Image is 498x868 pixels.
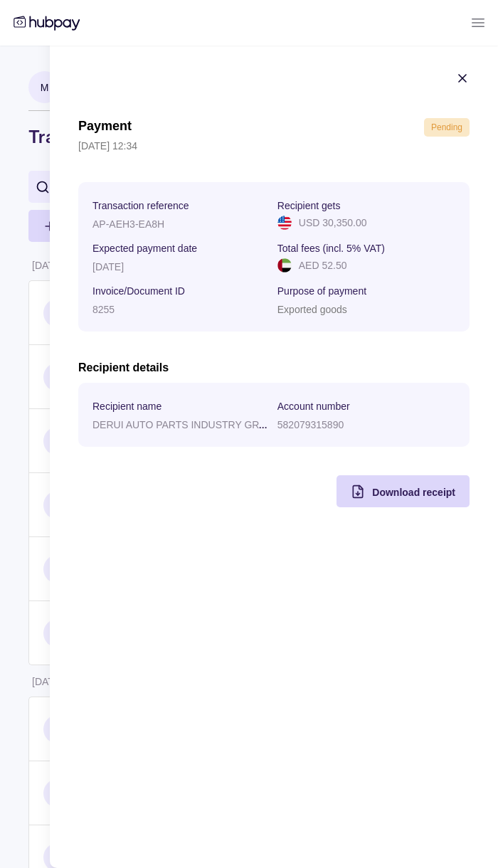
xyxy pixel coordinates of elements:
p: 582079315890 [277,419,344,430]
p: [DATE] [92,261,124,272]
span: Download receipt [372,487,455,498]
p: 8255 [92,304,115,315]
button: Download receipt [337,475,470,507]
span: Pending [431,122,462,132]
img: ae [277,258,292,272]
p: Recipient gets [277,200,341,211]
img: us [277,216,292,230]
h2: Recipient details [78,360,470,376]
p: Purpose of payment [277,285,366,297]
p: Transaction reference [92,200,189,211]
p: DERUI AUTO PARTS INDUSTRY GROUP CO LTD [92,417,319,431]
p: Recipient name [92,401,161,412]
p: AP-AEH3-EA8H [92,218,164,230]
p: AED 52.50 [299,258,347,273]
h1: Payment [78,118,132,137]
p: Account number [277,401,350,412]
p: [DATE] 12:34 [78,138,470,154]
p: Total fees (incl. 5% VAT) [277,243,385,254]
p: Exported goods [277,304,347,315]
p: USD 30,350.00 [299,215,367,231]
p: Invoice/Document ID [92,285,185,297]
p: Expected payment date [92,243,197,254]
